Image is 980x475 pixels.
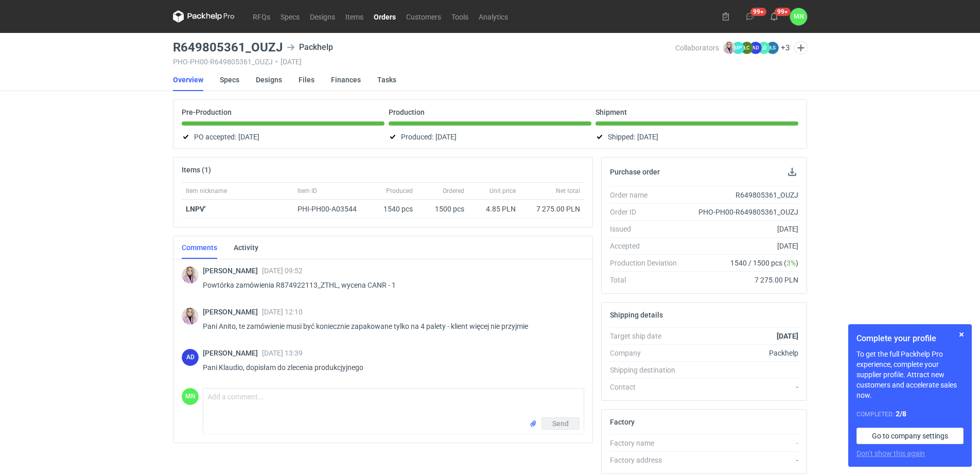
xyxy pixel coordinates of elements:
[675,44,719,52] span: Collaborators
[685,207,798,217] div: PHO-PH00-R649805361_OUZJ
[856,428,964,444] a: Go to company settings
[369,10,401,23] a: Orders
[203,267,262,275] span: [PERSON_NAME]
[389,131,591,143] div: Produced:
[389,108,425,116] p: Production
[856,349,964,400] p: To get the full Packhelp Pro experience, complete your supplier profile. Attract new customers an...
[637,131,658,143] span: [DATE]
[203,279,576,291] p: Powtórka zamówienia R874922113_ZTHL, wycena CANR - 1
[182,349,199,366] figcaption: AD
[297,187,317,195] span: Item ID
[203,320,576,332] p: Pani Anito, te zamówienie musi być koniecznie zapakowane tylko na 4 palety - klient więcej nie pr...
[685,224,798,234] div: [DATE]
[203,361,576,374] p: Pani Klaudio, dopisłam do zlecenia produkcjyjnego
[262,349,303,357] span: [DATE] 13:39
[474,10,513,23] a: Analytics
[556,187,580,195] span: Net total
[610,168,660,176] h2: Purchase order
[173,10,235,23] svg: Packhelp Pro
[786,259,796,267] span: 3%
[182,308,199,325] img: Klaudia Wiśniewska
[182,388,199,405] figcaption: MN
[173,68,203,91] a: Overview
[262,267,303,275] span: [DATE] 09:52
[340,10,369,23] a: Items
[896,410,906,418] strong: 2 / 8
[524,204,580,214] div: 7 275.00 PLN
[685,190,798,200] div: R649805361_OUZJ
[610,438,685,448] div: Factory name
[749,42,762,54] figcaption: AD
[275,10,305,23] a: Specs
[742,8,758,25] button: 99+
[182,388,199,405] div: Małgorzata Nowotna
[766,8,782,25] button: 99+
[297,204,366,214] div: PHI-PH00-A03544
[685,348,798,358] div: Packhelp
[446,10,474,23] a: Tools
[732,42,744,54] figcaption: MP
[182,236,217,259] a: Comments
[371,200,417,219] div: 1540 pcs
[856,332,964,345] h1: Complete your profile
[443,187,464,195] span: Ordered
[758,42,770,54] figcaption: ŁD
[610,241,685,251] div: Accepted
[186,205,205,213] strong: LNPV'
[685,438,798,448] div: -
[541,417,580,430] button: Send
[331,68,361,91] a: Finances
[723,42,736,54] img: Klaudia Wiśniewska
[275,58,278,66] span: •
[610,348,685,358] div: Company
[203,349,262,357] span: [PERSON_NAME]
[386,187,413,195] span: Produced
[248,10,275,23] a: RFQs
[220,68,239,91] a: Specs
[238,131,259,143] span: [DATE]
[766,42,779,54] figcaption: ŁS
[186,187,227,195] span: Item nickname
[777,332,798,340] strong: [DATE]
[741,42,753,54] figcaption: ŁC
[401,10,446,23] a: Customers
[610,224,685,234] div: Issued
[234,236,258,259] a: Activity
[610,258,685,268] div: Production Deviation
[856,409,964,419] div: Completed:
[203,308,262,316] span: [PERSON_NAME]
[610,275,685,285] div: Total
[182,166,211,174] h2: Items (1)
[262,308,303,316] span: [DATE] 12:10
[435,131,457,143] span: [DATE]
[685,382,798,392] div: -
[610,365,685,375] div: Shipping destination
[790,8,807,25] div: Małgorzata Nowotna
[596,108,627,116] p: Shipment
[417,200,468,219] div: 1500 pcs
[685,455,798,465] div: -
[182,267,199,284] img: Klaudia Wiśniewska
[173,58,675,66] div: PHO-PH00-R649805361_OUZJ [DATE]
[489,187,516,195] span: Unit price
[472,204,516,214] div: 4.85 PLN
[377,68,396,91] a: Tasks
[596,131,798,143] div: Shipped:
[182,131,384,143] div: PO accepted:
[173,41,283,54] h3: R649805361_OUZJ
[730,258,798,268] span: 1540 / 1500 pcs ( )
[781,43,790,52] button: +3
[610,418,635,426] h2: Factory
[305,10,340,23] a: Designs
[786,166,798,178] button: Download PO
[610,190,685,200] div: Order name
[790,8,807,25] button: MN
[552,420,569,427] span: Send
[182,108,232,116] p: Pre-Production
[256,68,282,91] a: Designs
[610,207,685,217] div: Order ID
[299,68,314,91] a: Files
